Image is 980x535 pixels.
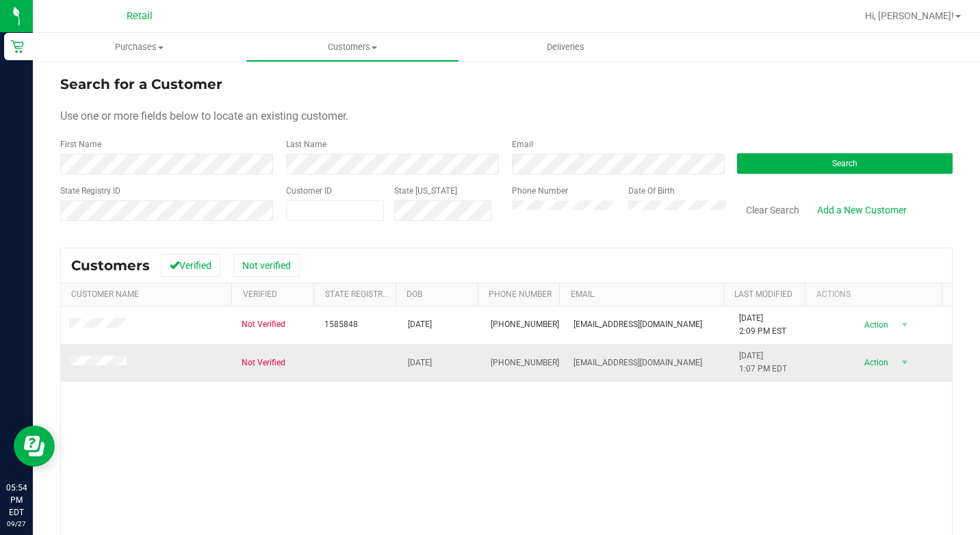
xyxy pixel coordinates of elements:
inline-svg: Retail [10,40,24,53]
label: Phone Number [512,185,568,197]
a: Email [571,289,594,299]
label: Email [512,138,533,151]
label: First Name [60,138,101,151]
span: Purchases [33,41,246,53]
span: Customers [71,257,150,274]
span: Use one or more fields below to locate an existing customer. [60,109,348,122]
a: Purchases [33,33,246,62]
span: Search [832,159,857,168]
span: [EMAIL_ADDRESS][DOMAIN_NAME] [573,318,702,331]
span: [EMAIL_ADDRESS][DOMAIN_NAME] [573,356,702,369]
span: Action [852,315,897,335]
button: Search [737,153,953,174]
span: 1585848 [324,318,358,331]
button: Not verified [233,254,300,277]
button: Verified [161,254,220,277]
span: [PHONE_NUMBER] [491,318,559,331]
a: Add a New Customer [808,198,916,222]
a: Verified [243,289,277,299]
p: 09/27 [6,519,27,529]
span: [DATE] [408,318,432,331]
span: Retail [127,10,153,22]
div: Actions [816,289,937,299]
a: Customers [246,33,459,62]
p: 05:54 PM EDT [6,482,27,519]
span: Action [852,353,897,372]
span: Not Verified [242,356,285,369]
span: Not Verified [242,318,285,331]
span: [DATE] [408,356,432,369]
button: Clear Search [737,198,808,222]
span: Customers [246,41,458,53]
span: select [897,353,914,372]
iframe: Resource center [14,426,55,467]
a: Last Modified [734,289,792,299]
span: Hi, [PERSON_NAME]! [865,10,954,21]
span: Deliveries [528,41,603,53]
label: State [US_STATE] [394,185,457,197]
a: State Registry Id [325,289,397,299]
a: Customer Name [71,289,139,299]
span: select [897,315,914,335]
label: Customer ID [286,185,332,197]
label: State Registry ID [60,185,120,197]
span: Search for a Customer [60,76,222,92]
span: [DATE] 1:07 PM EDT [739,350,787,376]
span: [DATE] 2:09 PM EST [739,312,786,338]
a: Deliveries [459,33,672,62]
span: [PHONE_NUMBER] [491,356,559,369]
label: Last Name [286,138,326,151]
a: DOB [407,289,422,299]
a: Phone Number [489,289,552,299]
label: Date Of Birth [628,185,675,197]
